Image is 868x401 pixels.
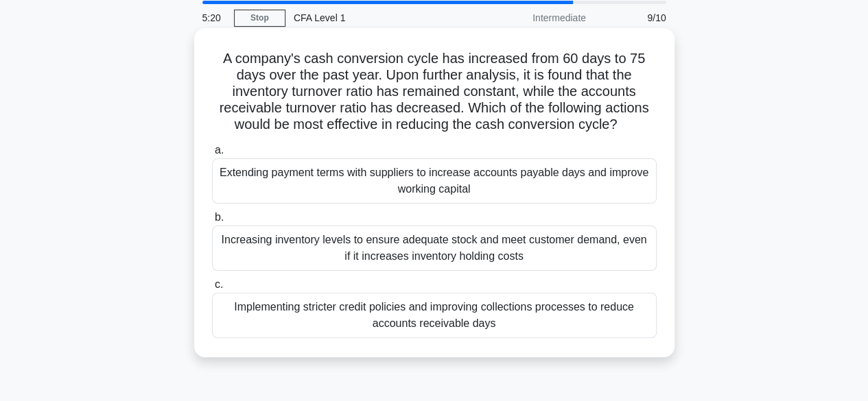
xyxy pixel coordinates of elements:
span: c. [215,278,223,290]
span: b. [215,211,224,223]
h5: A company's cash conversion cycle has increased from 60 days to 75 days over the past year. Upon ... [211,50,658,134]
div: CFA Level 1 [285,4,474,32]
a: Stop [234,10,285,27]
div: 9/10 [594,4,675,32]
div: Intermediate [474,4,594,32]
div: Extending payment terms with suppliers to increase accounts payable days and improve working capital [212,158,657,204]
div: Implementing stricter credit policies and improving collections processes to reduce accounts rece... [212,293,657,338]
div: 5:20 [194,4,234,32]
span: a. [215,144,224,156]
div: Increasing inventory levels to ensure adequate stock and meet customer demand, even if it increas... [212,226,657,271]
